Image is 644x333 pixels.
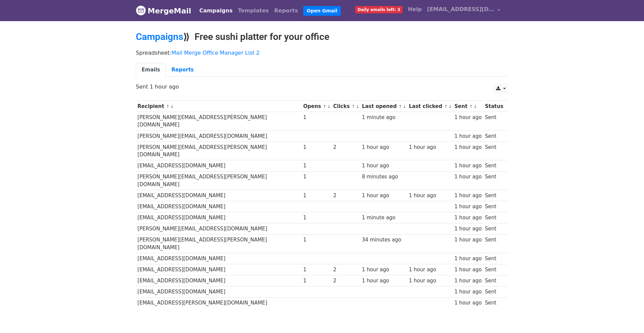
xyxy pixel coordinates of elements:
[136,275,302,286] td: [EMAIL_ADDRESS][DOMAIN_NAME]
[136,4,191,18] a: MergeMail
[483,264,505,275] td: Sent
[136,83,508,90] p: Sent 1 hour ago
[136,212,302,223] td: [EMAIL_ADDRESS][DOMAIN_NAME]
[170,104,174,109] a: ↓
[333,192,359,200] div: 2
[136,286,302,297] td: [EMAIL_ADDRESS][DOMAIN_NAME]
[356,104,360,109] a: ↓
[454,214,482,222] div: 1 hour ago
[448,104,452,109] a: ↓
[360,101,407,112] th: Last opened
[136,201,302,212] td: [EMAIL_ADDRESS][DOMAIN_NAME]
[303,266,330,274] div: 1
[136,297,302,309] td: [EMAIL_ADDRESS][PERSON_NAME][DOMAIN_NAME]
[362,236,406,244] div: 34 minutes ago
[332,101,360,112] th: Clicks
[483,142,505,160] td: Sent
[136,130,302,142] td: [PERSON_NAME][EMAIL_ADDRESS][DOMAIN_NAME]
[424,3,503,18] a: [EMAIL_ADDRESS][DOMAIN_NAME]
[454,266,482,274] div: 1 hour ago
[454,203,482,211] div: 1 hour ago
[303,114,330,121] div: 1
[409,266,451,274] div: 1 hour ago
[272,4,301,17] a: Reports
[362,162,406,170] div: 1 hour ago
[483,212,505,223] td: Sent
[483,286,505,297] td: Sent
[454,144,482,151] div: 1 hour ago
[454,255,482,263] div: 1 hour ago
[362,144,406,151] div: 1 hour ago
[483,297,505,309] td: Sent
[398,104,402,109] a: ↑
[327,104,331,109] a: ↓
[454,225,482,233] div: 1 hour ago
[362,277,406,285] div: 1 hour ago
[136,142,302,160] td: [PERSON_NAME][EMAIL_ADDRESS][PERSON_NAME][DOMAIN_NAME]
[166,63,199,77] a: Reports
[454,288,482,296] div: 1 hour ago
[352,104,355,109] a: ↑
[136,190,302,201] td: [EMAIL_ADDRESS][DOMAIN_NAME]
[136,264,302,275] td: [EMAIL_ADDRESS][DOMAIN_NAME]
[303,173,330,181] div: 1
[483,275,505,286] td: Sent
[303,144,330,151] div: 1
[333,266,359,274] div: 2
[197,4,235,17] a: Campaigns
[235,4,271,17] a: Templates
[427,5,494,13] span: [EMAIL_ADDRESS][DOMAIN_NAME]
[333,277,359,285] div: 2
[136,49,508,56] p: Spreadsheet:
[136,5,146,15] img: MergeMail logo
[303,214,330,222] div: 1
[610,301,644,333] iframe: Chat Widget
[362,192,406,200] div: 1 hour ago
[136,253,302,264] td: [EMAIL_ADDRESS][DOMAIN_NAME]
[136,160,302,171] td: [EMAIL_ADDRESS][DOMAIN_NAME]
[409,144,451,151] div: 1 hour ago
[136,112,302,131] td: [PERSON_NAME][EMAIL_ADDRESS][PERSON_NAME][DOMAIN_NAME]
[483,160,505,171] td: Sent
[454,236,482,244] div: 1 hour ago
[136,234,302,253] td: [PERSON_NAME][EMAIL_ADDRESS][PERSON_NAME][DOMAIN_NAME]
[469,104,473,109] a: ↑
[362,173,406,181] div: 8 minutes ago
[454,132,482,140] div: 1 hour ago
[483,101,505,112] th: Status
[409,192,451,200] div: 1 hour ago
[483,130,505,142] td: Sent
[362,214,406,222] div: 1 minute ago
[409,277,451,285] div: 1 hour ago
[454,162,482,170] div: 1 hour ago
[454,114,482,121] div: 1 hour ago
[355,6,402,13] span: Daily emails left: 3
[444,104,448,109] a: ↑
[483,190,505,201] td: Sent
[403,104,407,109] a: ↓
[454,173,482,181] div: 1 hour ago
[323,104,327,109] a: ↑
[407,101,453,112] th: Last clicked
[303,6,340,16] a: Open Gmail
[483,201,505,212] td: Sent
[303,236,330,244] div: 1
[454,299,482,307] div: 1 hour ago
[405,3,424,16] a: Help
[136,63,166,77] a: Emails
[303,277,330,285] div: 1
[303,192,330,200] div: 1
[483,234,505,253] td: Sent
[303,162,330,170] div: 1
[136,31,508,43] h2: ⟫ Free sushi platter for your office
[474,104,477,109] a: ↓
[171,50,260,56] a: Mail Merge Office Manager List 2
[483,223,505,234] td: Sent
[136,31,183,42] a: Campaigns
[302,101,332,112] th: Opens
[453,101,483,112] th: Sent
[136,101,302,112] th: Recipient
[136,223,302,234] td: [PERSON_NAME][EMAIL_ADDRESS][DOMAIN_NAME]
[362,114,406,121] div: 1 minute ago
[454,192,482,200] div: 1 hour ago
